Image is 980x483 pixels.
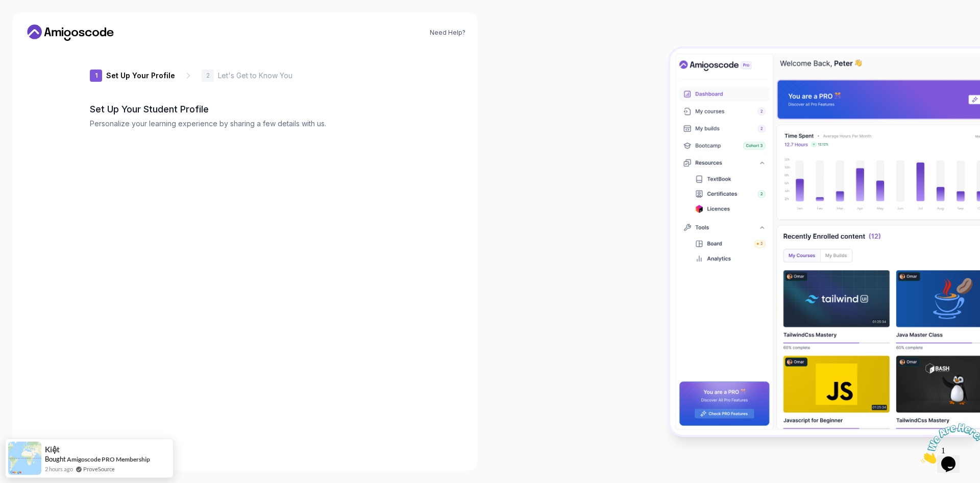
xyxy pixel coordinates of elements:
[4,4,8,13] span: 1
[670,49,980,435] img: Amigoscode Dashboard
[218,71,292,81] p: Let's Get to Know You
[4,4,67,44] img: Chat attention grabber
[917,419,980,468] iframe: chat widget
[45,455,66,463] span: Bought
[206,73,210,79] p: 2
[430,29,465,37] a: Need Help?
[90,102,400,117] h2: Set Up Your Student Profile
[8,442,41,475] img: provesource social proof notification image
[106,71,175,81] p: Set Up Your Profile
[67,455,150,463] a: Amigoscode PRO Membership
[90,119,400,129] p: Personalize your learning experience by sharing a few details with us.
[83,465,115,473] a: ProveSource
[24,25,116,41] a: Home link
[45,465,73,473] span: 2 hours ago
[45,445,60,454] span: Kiệt
[95,73,97,79] p: 1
